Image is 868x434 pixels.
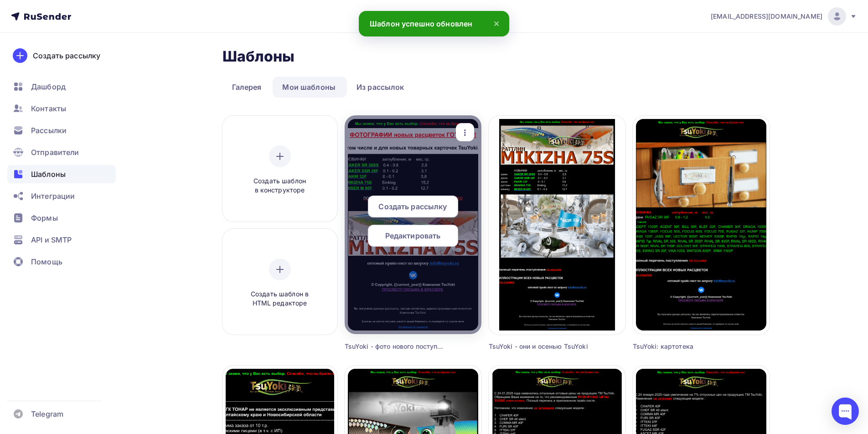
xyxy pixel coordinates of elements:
a: Контакты [7,99,116,118]
span: [EMAIL_ADDRESS][DOMAIN_NAME] [711,12,822,21]
h2: Шаблоны [222,47,295,66]
div: TsuYoki - они и осенью TsuYoki [489,342,591,351]
span: Шаблоны [31,169,66,180]
span: Создать шаблон в конструкторе [237,176,323,195]
span: Отправители [31,147,79,158]
span: Создать рассылку [378,201,447,212]
span: Рассылки [31,125,67,136]
span: Интеграции [31,191,75,201]
span: Дашборд [31,81,66,92]
div: Создать рассылку [33,50,100,61]
div: TsuYoki: картотека [633,342,735,351]
a: Отправители [7,143,116,161]
a: Из рассылок [347,77,414,98]
a: Рассылки [7,121,116,139]
div: TsuYoki - фото нового поступления [345,342,447,351]
span: Помощь [31,256,62,267]
span: Контакты [31,103,66,114]
span: Редактировать [385,230,441,241]
span: API и SMTP [31,234,72,245]
a: Мои шаблоны [273,77,345,98]
span: Формы [31,212,58,223]
span: Telegram [31,408,63,419]
a: Шаблоны [7,165,116,183]
a: Формы [7,209,116,227]
a: [EMAIL_ADDRESS][DOMAIN_NAME] [711,7,857,26]
a: Дашборд [7,77,116,96]
a: Галерея [222,77,271,98]
span: Создать шаблон в HTML редакторе [237,289,323,308]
